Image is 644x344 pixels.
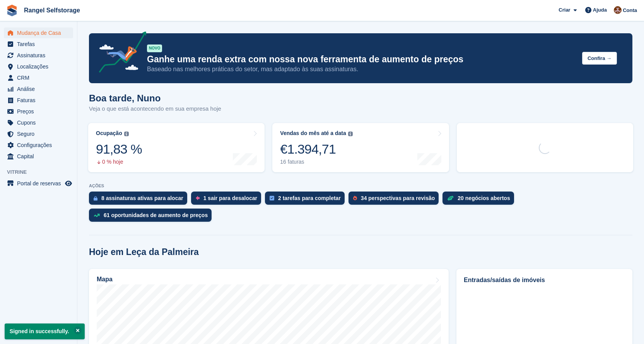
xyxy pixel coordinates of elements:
[147,44,162,52] div: NOVO
[442,192,518,209] a: 20 negócios abertos
[464,276,625,285] h2: Entradas/saídas de imóveis
[89,192,191,209] a: 8 assinaturas ativas para alocar
[196,196,200,200] img: move_outs_to_deallocate_icon-f764333ba52eb49d3ac5e1228854f67142a1ed5810a6f6cc68b1a99e826820c5.svg
[17,140,63,151] span: Configurações
[5,323,85,339] p: Signed in successfully.
[458,195,510,201] div: 20 negócios abertos
[447,195,454,201] img: deal-1b604bf984904fb50ccaf53a9ad4b4a5d6e5aea283cecdc64d6e3604feb123c2.svg
[361,195,435,201] div: 34 perspectivas para revisão
[94,214,100,217] img: price_increase_opportunities-93ffe204e8149a01c8c9dc8f82e8f89637d9d84a8eef4429ea346261dce0b2c0.svg
[4,39,73,50] a: menu
[4,128,73,139] a: menu
[4,50,73,61] a: menu
[278,195,341,201] div: 2 tarefas para completar
[17,61,63,72] span: Localizações
[191,192,265,209] a: 1 sair para desalocar
[280,159,352,165] div: 16 faturas
[89,209,215,226] a: 61 oportunidades de aumento de preços
[21,4,83,17] a: Rangel Selfstorage
[101,195,183,201] div: 8 assinaturas ativas para alocar
[17,151,63,162] span: Capital
[17,106,63,117] span: Preços
[4,84,73,94] a: menu
[89,104,221,113] p: Veja o que está acontecendo em sua empresa hoje
[89,183,632,188] p: AÇÕES
[4,178,73,189] a: menu
[17,178,63,189] span: Portal de reservas
[270,196,274,200] img: task-75834270c22a3079a89374b754ae025e5fb1db73e45f91037f5363f120a921f8.svg
[96,141,142,157] div: 91,83 %
[124,132,129,136] img: icon-info-grey-7440780725fd019a000dd9b08b2336e03edf1995a4989e88bcd33f0948082b44.svg
[265,192,348,209] a: 2 tarefas para completar
[17,84,63,94] span: Análise
[96,159,142,165] div: 0 % hoje
[4,151,73,162] a: menu
[4,117,73,128] a: menu
[4,61,73,72] a: menu
[203,195,257,201] div: 1 sair para desalocar
[17,27,63,38] span: Mudança de Casa
[582,52,617,65] button: Confira →
[96,130,122,137] div: Ocupação
[17,72,63,83] span: CRM
[348,132,353,136] img: icon-info-grey-7440780725fd019a000dd9b08b2336e03edf1995a4989e88bcd33f0948082b44.svg
[88,123,265,172] a: Ocupação 91,83 % 0 % hoje
[4,27,73,38] a: menu
[6,5,18,16] img: stora-icon-8386f47178a22dfd0bd8f6a31ec36ba5ce8667c1dd55bd0f319d3a0aa187defe.svg
[92,31,147,75] img: price-adjustments-announcement-icon-8257ccfd72463d97f412b2fc003d46551f7dbcb40ab6d574587a9cd5c0d94...
[17,117,63,128] span: Cupons
[353,196,357,200] img: prospect-51fa495bee0391a8d652442698ab0144808aea92771e9ea1ae160a38d050c398.svg
[348,192,442,209] a: 34 perspectivas para revisão
[280,130,346,137] div: Vendas do mês até a data
[4,140,73,151] a: menu
[7,168,77,176] span: Vitrine
[94,196,97,201] img: active_subscription_to_allocate_icon-d502201f5373d7db506a760aba3b589e785aa758c864c3986d89f69b8ff3...
[17,39,63,50] span: Tarefas
[614,6,622,14] img: Nuno Goncalves
[559,6,570,14] span: Criar
[89,247,199,257] h2: Hoje em Leça da Palmeira
[623,7,637,14] span: Conta
[4,72,73,83] a: menu
[4,106,73,117] a: menu
[280,141,352,157] div: €1.394,71
[147,65,576,74] p: Baseado nas melhores práticas do setor, mas adaptado às suas assinaturas.
[104,212,208,218] div: 61 oportunidades de aumento de preços
[272,123,449,172] a: Vendas do mês até a data €1.394,71 16 faturas
[17,95,63,106] span: Faturas
[64,179,73,188] a: Loja de pré-visualização
[89,93,221,103] h1: Boa tarde, Nuno
[17,128,63,139] span: Seguro
[17,50,63,61] span: Assinaturas
[593,6,607,14] span: Ajuda
[97,276,113,283] h2: Mapa
[4,95,73,106] a: menu
[147,54,576,65] p: Ganhe uma renda extra com nossa nova ferramenta de aumento de preços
